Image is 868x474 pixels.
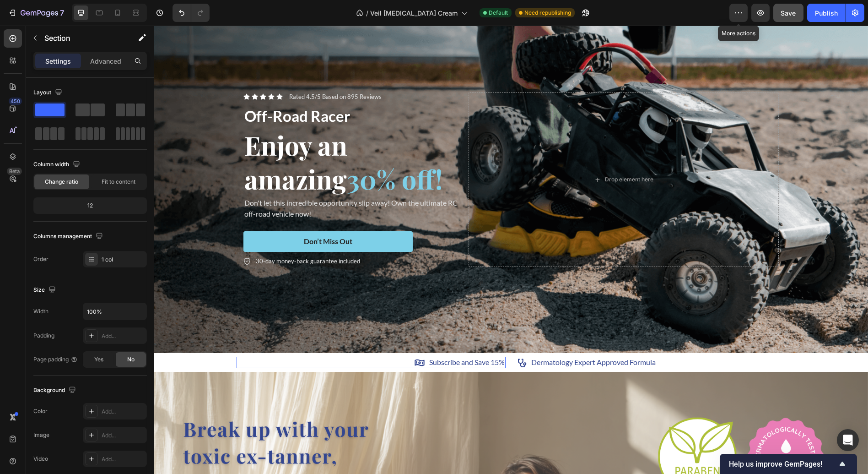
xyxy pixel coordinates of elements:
div: 450 [9,98,22,105]
div: Add... [102,408,145,416]
span: Yes [94,355,103,364]
div: Add... [102,431,145,440]
div: Add... [102,332,145,340]
div: Columns management [33,230,105,243]
span: Fit to content [102,178,135,186]
p: Don't let this incredible opportunity slip away! Own the ultimate RC off-road vehicle now! [90,172,310,194]
span: Veil [MEDICAL_DATA] Cream [370,8,458,18]
p: 30-day money-back guarantee included [102,231,206,240]
button: Save [773,4,803,22]
div: Size [33,284,58,296]
span: Help us improve GemPages! [729,460,837,469]
button: Show survey - Help us improve GemPages! [729,458,848,469]
div: Image [33,431,49,439]
button: Don’t Miss Out [89,206,259,226]
div: Video [33,455,48,463]
span: / [366,8,368,18]
p: Section [44,33,119,44]
div: Open Intercom Messenger [837,429,859,451]
div: Column width [33,158,82,171]
div: Width [33,307,49,316]
div: Beta [7,168,22,175]
span: Need republishing [524,9,571,17]
div: Color [33,407,48,415]
button: Publish [807,4,846,22]
div: 12 [35,199,145,212]
div: Undo/Redo [173,4,210,22]
p: 7 [60,7,64,18]
p: Dermatology Expert Approved Formula [377,332,501,342]
div: Layout [33,87,64,99]
button: 7 [4,4,68,22]
span: Save [781,9,796,17]
span: Default [489,9,508,17]
div: Publish [815,8,838,18]
iframe: Design area [154,26,868,474]
div: Order [33,255,49,263]
span: No [127,355,135,364]
div: Page padding [33,355,78,364]
div: Padding [33,332,54,340]
p: Settings [45,56,71,66]
div: 1 col [102,256,145,264]
span: 30% off! [193,136,288,170]
input: Auto [83,303,146,320]
span: Change ratio [45,178,79,186]
p: Advanced [90,56,121,66]
div: Add... [102,455,145,463]
div: Drop element here [451,150,499,158]
div: Background [33,384,78,397]
p: Subscribe and Save 15% [275,332,350,342]
div: Don’t Miss Out [150,211,198,221]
